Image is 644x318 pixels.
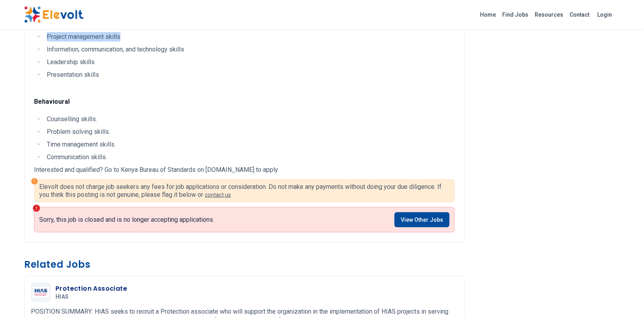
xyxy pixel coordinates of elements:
[44,114,455,124] li: Counselling skills.
[24,258,465,271] h3: Related Jobs
[604,280,644,318] iframe: Chat Widget
[34,165,455,175] p: Interested and qualified? Go to Kenya Bureau of Standards on [DOMAIN_NAME] to apply
[24,6,84,23] img: Elevolt
[44,32,455,42] li: Project management skills
[44,127,455,137] li: Problem solving skills.
[55,284,127,293] h3: Protection Associate
[566,8,593,21] a: Contact
[44,57,455,67] li: Leadership skills
[477,8,499,21] a: Home
[532,8,566,21] a: Resources
[394,212,450,227] a: View Other Jobs
[39,216,214,224] p: Sorry, this job is closed and is no longer accepting applications.
[55,293,69,301] span: HIAS
[205,192,231,198] a: contact us
[593,7,617,23] a: Login
[34,98,70,105] strong: Behavioural
[44,152,455,162] li: Communication skills.
[44,45,455,54] li: Information, communication, and technology skills
[33,287,49,298] img: HIAS
[44,140,455,149] li: Time management skills.
[44,70,455,80] li: Presentation skills
[499,8,532,21] a: Find Jobs
[39,183,450,199] p: Elevolt does not charge job seekers any fees for job applications or consideration. Do not make a...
